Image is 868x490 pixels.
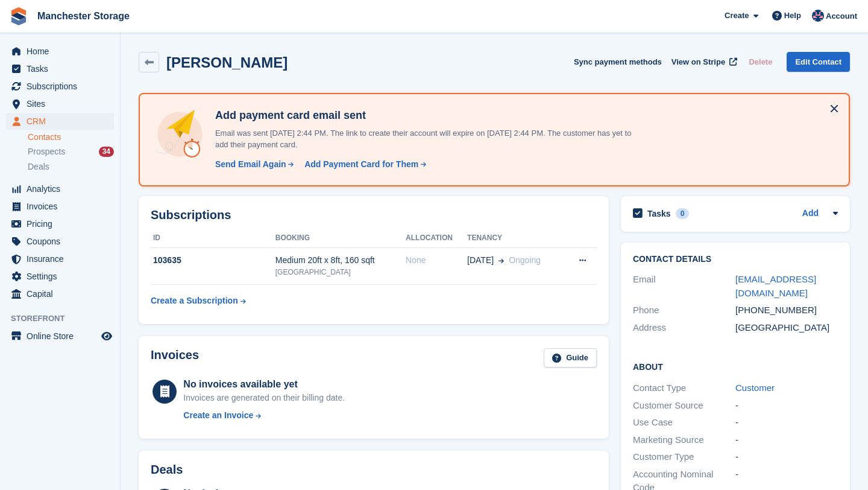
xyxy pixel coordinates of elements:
[275,267,406,278] div: [GEOGRAPHIC_DATA]
[6,180,114,197] a: menu
[735,416,838,430] div: -
[633,381,735,395] div: Contact Type
[28,161,49,173] span: Deals
[676,208,690,219] div: 0
[735,399,838,413] div: -
[151,348,199,368] h2: Invoices
[27,198,99,215] span: Invoices
[744,52,777,72] button: Delete
[151,290,246,312] a: Create a Subscription
[6,215,114,232] a: menu
[784,10,801,22] span: Help
[99,329,114,343] a: Preview store
[210,109,632,122] h4: Add payment card email sent
[215,158,286,171] div: Send Email Again
[6,113,114,130] a: menu
[151,463,183,477] h2: Deals
[300,158,427,171] a: Add Payment Card for Them
[27,328,99,345] span: Online Store
[6,250,114,267] a: menu
[6,233,114,250] a: menu
[11,313,120,325] span: Storefront
[467,229,564,248] th: Tenancy
[183,409,345,422] a: Create an Invoice
[633,321,735,335] div: Address
[735,274,816,298] a: [EMAIL_ADDRESS][DOMAIN_NAME]
[28,132,114,143] a: Contacts
[735,383,775,393] a: Customer
[183,409,253,422] div: Create an Invoice
[10,7,28,25] img: stora-icon-8386f47178a22dfd0bd8f6a31ec36ba5ce8667c1dd55bd0f319d3a0aa187defe.svg
[6,78,114,95] a: menu
[787,52,850,72] a: Edit Contact
[406,229,467,248] th: Allocation
[671,56,725,68] span: View on Stripe
[6,285,114,302] a: menu
[28,161,114,173] a: Deals
[802,207,819,221] a: Add
[735,433,838,447] div: -
[27,60,99,77] span: Tasks
[735,304,838,317] div: [PHONE_NUMBER]
[6,328,114,345] a: menu
[27,268,99,285] span: Settings
[27,180,99,197] span: Analytics
[183,392,345,404] div: Invoices are generated on their billing date.
[275,254,406,267] div: Medium 20ft x 8ft, 160 sqft
[27,95,99,112] span: Sites
[735,450,838,464] div: -
[151,254,275,267] div: 103635
[183,377,345,392] div: No invoices available yet
[467,254,494,267] span: [DATE]
[27,113,99,130] span: CRM
[27,285,99,302] span: Capital
[544,348,597,368] a: Guide
[33,6,134,26] a: Manchester Storage
[151,229,275,248] th: ID
[633,304,735,317] div: Phone
[27,233,99,250] span: Coupons
[154,109,206,160] img: add-payment-card-4dbda4983b697a7845d177d07a5d71e8a16f1ec00487972de202a45f1e8132f5.svg
[633,255,838,264] h2: Contact Details
[304,158,418,171] div: Add Payment Card for Them
[28,146,65,157] span: Prospects
[633,433,735,447] div: Marketing Source
[151,208,597,222] h2: Subscriptions
[28,145,114,158] a: Prospects 34
[406,254,467,267] div: None
[27,78,99,95] span: Subscriptions
[826,10,857,22] span: Account
[633,416,735,430] div: Use Case
[6,95,114,112] a: menu
[6,268,114,285] a: menu
[6,43,114,60] a: menu
[725,10,749,22] span: Create
[667,52,740,72] a: View on Stripe
[166,54,288,71] h2: [PERSON_NAME]
[633,450,735,464] div: Customer Type
[27,43,99,60] span: Home
[27,250,99,267] span: Insurance
[27,215,99,232] span: Pricing
[633,273,735,300] div: Email
[647,208,671,219] h2: Tasks
[275,229,406,248] th: Booking
[574,52,662,72] button: Sync payment methods
[151,294,238,307] div: Create a Subscription
[509,255,541,265] span: Ongoing
[6,198,114,215] a: menu
[633,360,838,372] h2: About
[735,321,838,335] div: [GEOGRAPHIC_DATA]
[210,127,632,151] p: Email was sent [DATE] 2:44 PM. The link to create their account will expire on [DATE] 2:44 PM. Th...
[633,399,735,413] div: Customer Source
[6,60,114,77] a: menu
[99,147,114,157] div: 34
